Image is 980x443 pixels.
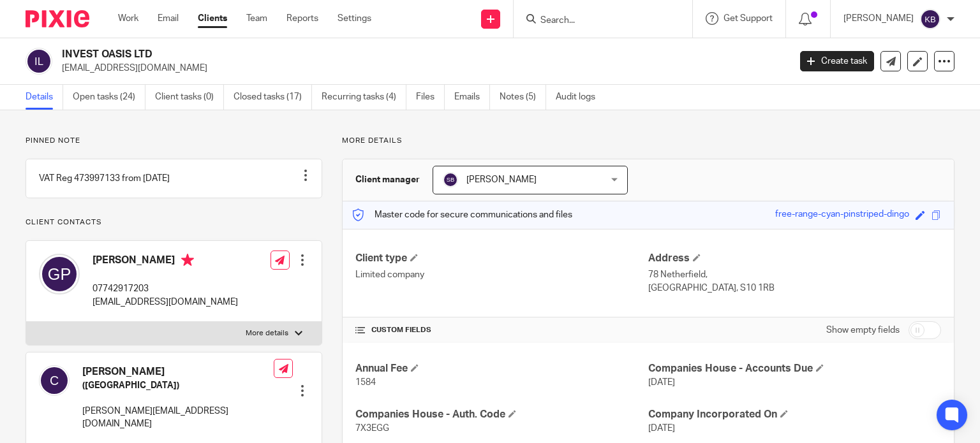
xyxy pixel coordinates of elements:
a: Work [118,12,138,25]
img: svg%3E [920,9,940,29]
p: Limited company [355,268,648,281]
a: Audit logs [556,85,605,110]
label: Show empty fields [826,324,900,337]
a: Team [246,12,267,25]
h3: Client manager [355,173,420,186]
img: svg%3E [26,48,52,75]
p: [EMAIL_ADDRESS][DOMAIN_NAME] [62,62,781,75]
i: Primary [181,254,194,266]
h4: Address [648,252,941,265]
a: Recurring tasks (4) [322,85,406,110]
p: Master code for secure communications and files [352,208,572,221]
h4: Annual Fee [355,362,648,375]
p: 78 Netherfield, [648,268,941,281]
p: Pinned note [26,136,322,146]
p: [PERSON_NAME] [843,12,914,25]
span: Get Support [724,14,773,23]
h4: Client type [355,252,648,265]
span: 7X3EGG [355,424,389,433]
span: 1584 [355,378,376,387]
a: Notes (5) [500,85,546,110]
p: More details [342,136,954,146]
img: svg%3E [443,172,458,187]
h4: Company Incorporated On [648,408,941,421]
a: Settings [338,12,371,25]
div: free-range-cyan-pinstriped-dingo [775,208,909,222]
a: Files [416,85,445,110]
a: Emails [454,85,490,110]
p: [EMAIL_ADDRESS][DOMAIN_NAME] [93,296,238,309]
p: [GEOGRAPHIC_DATA], S10 1RB [648,282,941,294]
a: Closed tasks (17) [234,85,312,110]
p: More details [246,328,288,338]
a: Open tasks (24) [73,85,145,110]
p: Client contacts [26,217,322,228]
h4: CUSTOM FIELDS [355,325,648,335]
h2: INVEST OASIS LTD [62,48,637,61]
input: Search [539,15,654,27]
a: Email [158,12,179,25]
h4: [PERSON_NAME] [93,254,238,270]
a: Reports [286,12,318,25]
span: [DATE] [648,378,675,387]
h5: ([GEOGRAPHIC_DATA]) [82,379,274,392]
h4: [PERSON_NAME] [82,365,274,379]
img: Pixie [26,10,89,27]
img: svg%3E [39,365,70,396]
p: [PERSON_NAME][EMAIL_ADDRESS][DOMAIN_NAME] [82,405,274,431]
h4: Companies House - Auth. Code [355,408,648,421]
a: Client tasks (0) [155,85,224,110]
h4: Companies House - Accounts Due [648,362,941,375]
img: svg%3E [39,254,80,294]
a: Details [26,85,63,110]
a: Create task [800,51,874,71]
span: [PERSON_NAME] [466,175,537,184]
span: [DATE] [648,424,675,433]
p: 07742917203 [93,282,238,295]
a: Clients [198,12,227,25]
